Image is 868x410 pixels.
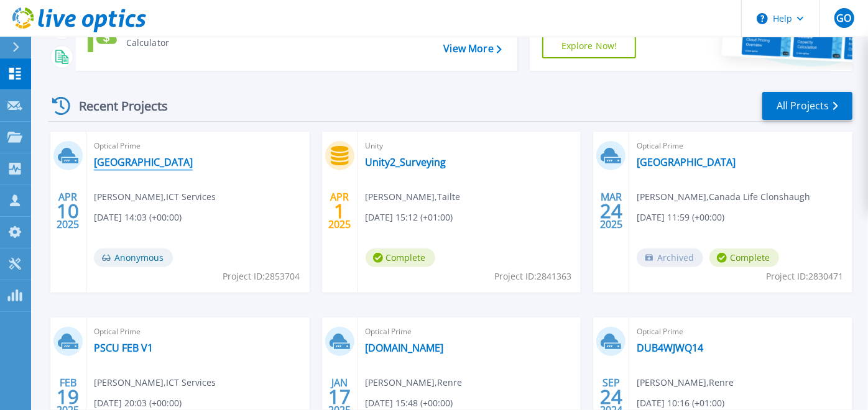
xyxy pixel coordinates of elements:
[709,248,779,267] span: Complete
[637,190,810,204] span: [PERSON_NAME] , Canada Life Clonshaugh
[94,190,216,204] span: [PERSON_NAME] , ICT Services
[366,190,461,204] span: [PERSON_NAME] , Tailte
[599,188,623,234] div: MAR 2025
[637,248,703,267] span: Archived
[494,270,571,283] span: Project ID: 2841363
[94,396,182,410] span: [DATE] 20:03 (+00:00)
[57,206,79,216] span: 10
[48,91,185,121] div: Recent Projects
[637,156,736,168] a: [GEOGRAPHIC_DATA]
[328,188,351,234] div: APR 2025
[637,139,845,153] span: Optical Prime
[637,325,845,339] span: Optical Prime
[637,211,724,224] span: [DATE] 11:59 (+00:00)
[328,391,351,402] span: 17
[600,391,622,402] span: 24
[766,270,843,283] span: Project ID: 2830471
[637,376,734,389] span: [PERSON_NAME] , Renre
[94,248,173,267] span: Anonymous
[94,325,302,339] span: Optical Prime
[94,376,216,389] span: [PERSON_NAME] , ICT Services
[637,342,703,354] a: DUB4WJWQ14
[94,211,182,224] span: [DATE] 14:03 (+00:00)
[762,92,852,120] a: All Projects
[223,270,300,283] span: Project ID: 2853704
[334,206,345,216] span: 1
[94,342,153,354] a: PSCU FEB V1
[56,188,80,234] div: APR 2025
[57,391,79,402] span: 19
[600,206,622,216] span: 24
[366,248,435,267] span: Complete
[366,156,446,168] a: Unity2_Surveying
[366,396,453,410] span: [DATE] 15:48 (+00:00)
[366,376,463,389] span: [PERSON_NAME] , Renre
[94,156,193,168] a: [GEOGRAPHIC_DATA]
[836,13,851,23] span: GO
[366,139,574,153] span: Unity
[542,34,637,58] a: Explore Now!
[94,139,302,153] span: Optical Prime
[366,342,444,354] a: [DOMAIN_NAME]
[366,211,453,224] span: [DATE] 15:12 (+01:00)
[366,325,574,339] span: Optical Prime
[637,396,724,410] span: [DATE] 10:16 (+01:00)
[443,43,501,55] a: View More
